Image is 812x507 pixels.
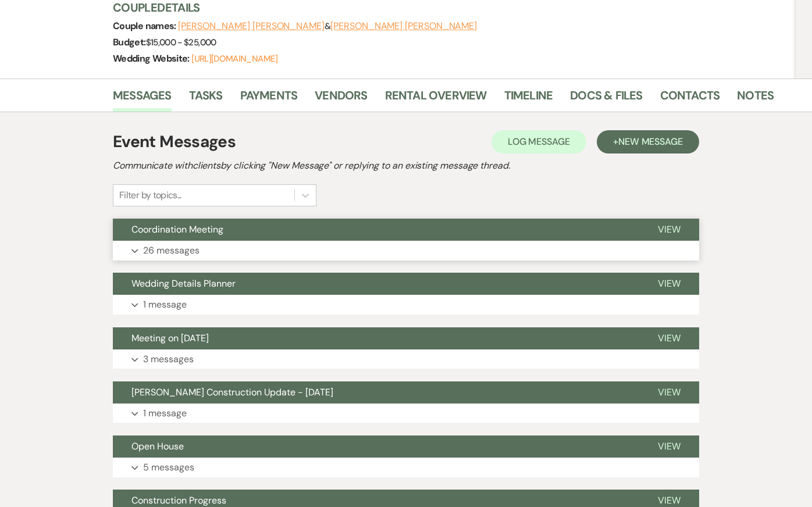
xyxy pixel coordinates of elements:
[330,22,477,31] button: [PERSON_NAME] [PERSON_NAME]
[639,273,699,295] button: View
[570,86,642,112] a: Docs & Files
[113,273,639,295] button: Wedding Details Planner
[189,86,223,112] a: Tasks
[597,130,699,153] button: +New Message
[660,86,720,112] a: Contacts
[113,404,699,423] button: 1 message
[639,327,699,349] button: View
[113,327,639,349] button: Meeting on [DATE]
[131,223,223,235] span: Coordination Meeting
[113,219,639,241] button: Coordination Meeting
[113,86,172,112] a: Messages
[143,352,194,367] p: 3 messages
[131,440,184,452] span: Open House
[143,297,187,312] p: 1 message
[639,219,699,241] button: View
[131,494,226,506] span: Construction Progress
[143,243,200,258] p: 26 messages
[658,494,681,506] span: View
[113,458,699,477] button: 5 messages
[143,406,187,421] p: 1 message
[508,135,570,148] span: Log Message
[385,86,487,112] a: Rental Overview
[113,241,699,260] button: 26 messages
[178,22,325,31] button: [PERSON_NAME] [PERSON_NAME]
[639,381,699,404] button: View
[113,435,639,458] button: Open House
[131,332,209,344] span: Meeting on [DATE]
[113,130,236,154] h1: Event Messages
[143,460,194,475] p: 5 messages
[113,20,178,32] span: Couple names:
[737,86,774,112] a: Notes
[113,52,191,65] span: Wedding Website:
[639,435,699,458] button: View
[113,381,639,404] button: [PERSON_NAME] Construction Update - [DATE]
[113,159,699,173] h2: Communicate with clients by clicking "New Message" or replying to an existing message thread.
[146,37,216,48] span: $15,000 - $25,000
[492,130,586,153] button: Log Message
[504,86,553,112] a: Timeline
[658,277,681,290] span: View
[658,332,681,344] span: View
[315,86,367,112] a: Vendors
[113,349,699,369] button: 3 messages
[618,135,683,148] span: New Message
[240,86,298,112] a: Payments
[113,36,146,48] span: Budget:
[113,295,699,315] button: 1 message
[191,53,277,65] a: [URL][DOMAIN_NAME]
[658,386,681,398] span: View
[658,223,681,235] span: View
[119,188,181,202] div: Filter by topics...
[131,277,236,290] span: Wedding Details Planner
[131,386,333,398] span: [PERSON_NAME] Construction Update - [DATE]
[178,20,477,32] span: &
[658,440,681,452] span: View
